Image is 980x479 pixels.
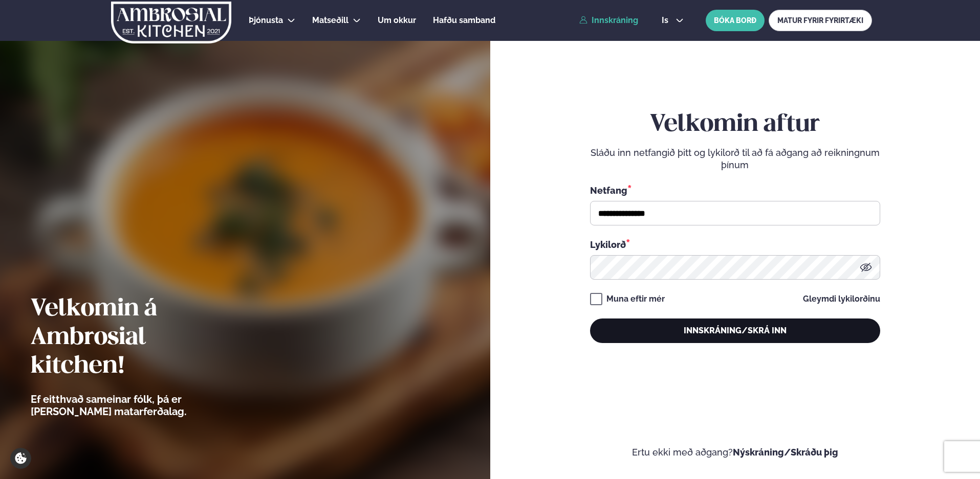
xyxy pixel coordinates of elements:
a: Um okkur [378,14,416,27]
h2: Velkomin á Ambrosial kitchen! [31,295,243,381]
a: MATUR FYRIR FYRIRTÆKI [769,10,872,31]
div: Netfang [590,184,880,197]
p: Ef eitthvað sameinar fólk, þá er [PERSON_NAME] matarferðalag. [31,393,243,418]
a: Matseðill [312,14,349,27]
span: is [662,16,671,25]
button: is [654,16,692,25]
a: Hafðu samband [433,14,495,27]
a: Nýskráning/Skráðu þig [733,447,838,458]
div: Lykilorð [590,238,880,251]
button: Innskráning/Skrá inn [590,318,880,343]
span: Um okkur [378,15,416,25]
button: BÓKA BORÐ [706,10,765,31]
h2: Velkomin aftur [590,110,880,139]
span: Þjónusta [249,15,283,25]
p: Ertu ekki með aðgang? [521,446,950,459]
p: Sláðu inn netfangið þitt og lykilorð til að fá aðgang að reikningnum þínum [590,147,880,171]
span: Hafðu samband [433,15,495,25]
img: logo [110,2,232,43]
span: Matseðill [312,15,349,25]
a: Innskráning [579,16,638,25]
a: Cookie settings [10,448,31,469]
a: Gleymdi lykilorðinu [803,295,880,303]
a: Þjónusta [249,14,283,27]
